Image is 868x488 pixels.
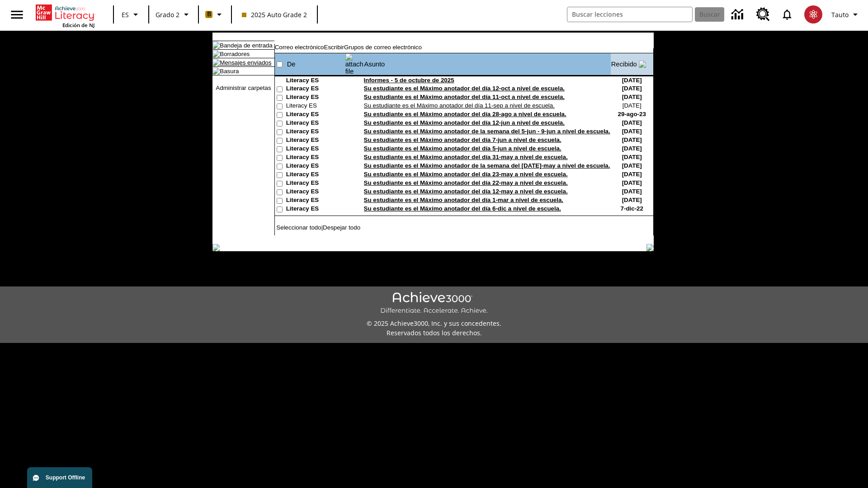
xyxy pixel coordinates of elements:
[36,3,94,28] div: Portada
[364,171,568,178] a: Su estudiante es el Máximo anotador del día 23-may a nivel de escuela.
[286,179,345,188] td: Literacy ES
[622,171,642,178] nobr: [DATE]
[202,6,228,23] button: Boost El color de la clase es anaranjado claro. Cambiar el color de la clase.
[286,154,345,162] td: Literacy ES
[286,171,345,179] td: Literacy ES
[622,154,642,160] nobr: [DATE]
[364,162,610,169] a: Su estudiante es el Máximo anotador de la semana del [DATE]-may a nivel de escuela.
[152,6,195,23] button: Grado: Grado 2, Elige un grado
[122,10,129,19] span: ES
[286,111,345,119] td: Literacy ES
[622,162,642,169] nobr: [DATE]
[212,244,220,251] img: table_footer_left.gif
[364,154,568,160] a: Su estudiante es el Máximo anotador del día 31-may a nivel de escuela.
[364,94,565,100] a: Su estudiante es el Máximo anotador del día 11-oct a nivel de escuela.
[618,111,646,117] nobr: 29-ago-23
[380,292,488,315] img: Achieve3000 Differentiate Accelerate Achieve
[364,136,561,143] a: Su estudiante es el Máximo anotador del día 7-jun a nivel de escuela.
[286,205,345,214] td: Literacy ES
[212,50,220,57] img: folder_icon.gif
[207,9,211,20] span: B
[646,244,654,251] img: table_footer_right.gif
[62,22,94,28] span: Edición de NJ
[364,128,610,135] a: Su estudiante es el Máximo anotador de la semana del 5-jun - 9-jun a nivel de escuela.
[799,3,828,26] button: Escoja un nuevo avatar
[286,85,345,94] td: Literacy ES
[275,44,324,51] a: Correo electrónico
[611,61,637,68] a: Recibido
[286,77,345,85] td: Literacy ES
[364,119,565,126] a: Su estudiante es el Máximo anotador del día 12-jun a nivel de escuela.
[286,162,345,171] td: Literacy ES
[775,3,799,26] a: Notificaciones
[286,136,345,145] td: Literacy ES
[804,5,822,23] img: avatar image
[622,128,642,135] nobr: [DATE]
[622,77,642,84] nobr: [DATE]
[212,67,220,75] img: folder_icon.gif
[287,61,296,68] a: De
[156,10,179,19] span: Grado 2
[220,42,272,49] a: Bandeja de entrada
[286,128,345,136] td: Literacy ES
[751,2,775,27] a: Centro de recursos, Se abrirá en una pestaña nueva.
[364,102,555,109] a: Su estudiante es el Máximo anotador del día 11-sep a nivel de escuela.
[622,136,642,143] nobr: [DATE]
[622,145,642,152] nobr: [DATE]
[364,145,561,152] a: Su estudiante es el Máximo anotador del día 5-jun a nivel de escuela.
[212,42,220,49] img: folder_icon_pick.gif
[286,102,345,111] td: Literacy ES
[726,2,751,27] a: Centro de información
[622,188,642,195] nobr: [DATE]
[286,197,345,205] td: Literacy ES
[622,197,642,203] nobr: [DATE]
[212,59,220,66] img: folder_icon.gif
[639,61,646,68] img: arrow_down.gif
[274,235,654,236] img: black_spacer.gif
[623,102,642,109] nobr: [DATE]
[324,44,344,51] a: Escribir
[220,59,271,66] a: Mensajes enviados
[344,44,422,51] a: Grupos de correo electrónico
[364,205,561,212] a: Su estudiante es el Máximo anotador del día 6-dic a nivel de escuela.
[220,51,250,57] a: Borradores
[275,224,388,231] td: |
[286,145,345,154] td: Literacy ES
[46,474,85,481] span: Support Offline
[216,84,271,91] a: Administrar carpetas
[117,6,146,23] button: Lenguaje: ES, Selecciona un idioma
[621,205,643,212] nobr: 7-dic-22
[622,94,642,100] nobr: [DATE]
[364,77,454,84] a: Informes - 5 de octubre de 2025
[622,119,642,126] nobr: [DATE]
[220,68,239,75] a: Basura
[242,10,307,19] span: 2025 Auto Grade 2
[4,1,30,28] button: Abrir el menú lateral
[345,53,363,75] img: attach file
[276,224,321,231] a: Seleccionar todo
[622,179,642,186] nobr: [DATE]
[364,197,563,203] a: Su estudiante es el Máximo anotador del día 1-mar a nivel de escuela.
[27,467,92,488] button: Support Offline
[364,111,566,117] a: Su estudiante es el Máximo anotador del día 28-ago a nivel de escuela.
[828,6,864,23] button: Perfil/Configuración
[364,61,385,68] a: Asunto
[567,7,692,22] input: Buscar campo
[286,188,345,197] td: Literacy ES
[286,94,345,102] td: Literacy ES
[831,10,849,19] span: Tauto
[364,179,568,186] a: Su estudiante es el Máximo anotador del día 22-may a nivel de escuela.
[622,85,642,92] nobr: [DATE]
[323,224,360,231] a: Despejar todo
[364,85,565,92] a: Su estudiante es el Máximo anotador del día 12-oct a nivel de escuela.
[286,119,345,128] td: Literacy ES
[364,188,568,195] a: Su estudiante es el Máximo anotador del día 12-may a nivel de escuela.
